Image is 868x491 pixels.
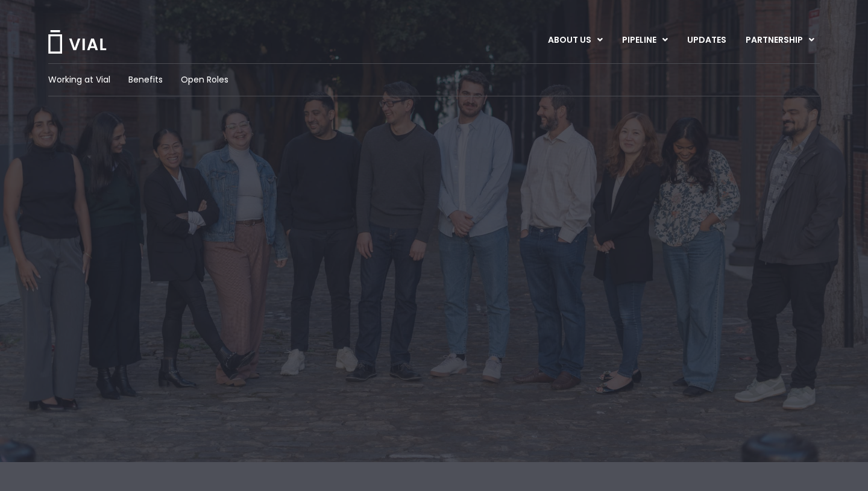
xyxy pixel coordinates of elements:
[48,73,110,86] a: Working at Vial
[678,30,735,51] a: UPDATES
[736,30,824,51] a: PARTNERSHIPMenu Toggle
[47,30,107,54] img: Vial Logo
[538,30,612,51] a: ABOUT USMenu Toggle
[612,30,677,51] a: PIPELINEMenu Toggle
[181,73,228,86] a: Open Roles
[128,73,163,86] a: Benefits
